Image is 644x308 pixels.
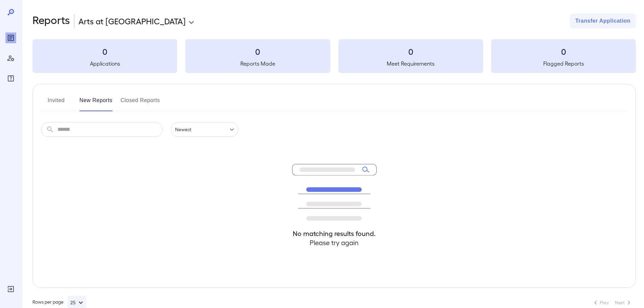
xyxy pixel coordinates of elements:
button: Transfer Application [570,14,636,28]
button: Invited [41,95,71,111]
button: Closed Reports [121,95,160,111]
summary: 0Applications0Reports Made0Meet Requirements0Flagged Reports [32,39,636,73]
h4: Please try again [292,238,377,247]
h5: Flagged Reports [491,60,636,68]
div: FAQ [5,73,16,84]
h3: 0 [491,46,636,57]
h3: 0 [185,46,330,57]
nav: pagination navigation [589,297,636,308]
h4: No matching results found. [292,229,377,238]
div: Log Out [5,284,16,294]
div: Reports [5,32,16,43]
div: Manage Users [5,53,16,64]
h5: Applications [32,60,177,68]
h5: Meet Requirements [338,60,483,68]
button: New Reports [79,95,113,111]
p: Arts at [GEOGRAPHIC_DATA] [78,16,186,26]
h5: Reports Made [185,60,330,68]
h2: Reports [32,14,70,28]
h3: 0 [32,46,177,57]
div: Newest [171,122,238,137]
h3: 0 [338,46,483,57]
